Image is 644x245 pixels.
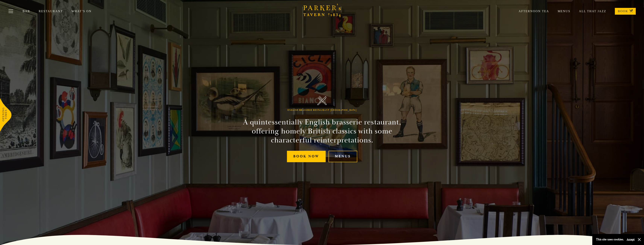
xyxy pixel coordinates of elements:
button: Close and accept [637,238,641,241]
h2: A quintessentially English brasserie restaurant, offering homely British classics with some chara... [236,118,408,145]
p: This site uses cookies. [596,237,624,242]
a: Book Now [287,151,326,162]
a: Menus [328,151,357,162]
button: Accept [627,238,635,241]
img: Parker's Tavern Brasserie Cambridge [317,96,327,105]
h1: English Brasserie Restaurant [GEOGRAPHIC_DATA] [287,109,357,112]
